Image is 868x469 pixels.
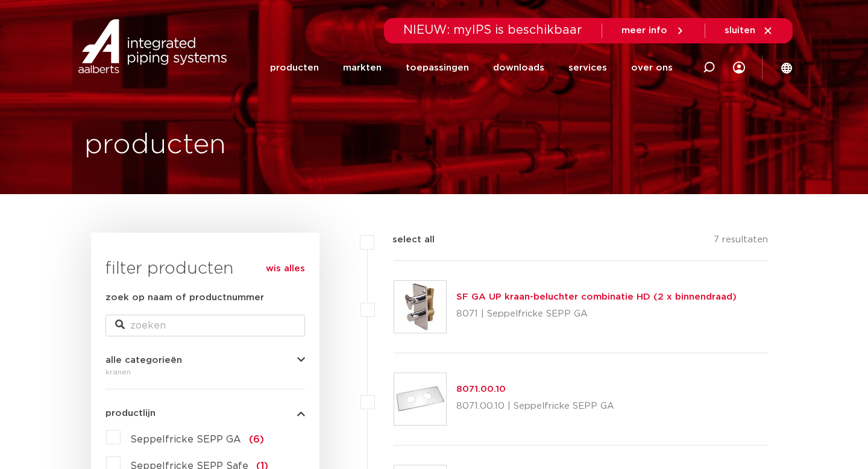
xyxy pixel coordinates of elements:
[631,43,673,92] a: over ons
[105,257,305,281] h3: filter producten
[105,315,305,336] input: zoeken
[621,26,667,35] span: meer info
[105,356,182,365] span: alle categorieën
[621,25,685,36] a: meer info
[456,397,614,416] p: 8071.00.10 | Seppelfricke SEPP GA
[130,435,241,444] span: Seppelfricke SEPP GA
[105,291,264,305] label: zoek op naam of productnummer
[403,24,582,36] span: NIEUW: myIPS is beschikbaar
[394,373,446,425] img: Thumbnail for 8071.00.10
[105,409,156,418] span: productlijn
[493,43,544,92] a: downloads
[105,409,305,418] button: productlijn
[406,43,469,92] a: toepassingen
[725,25,773,36] a: sluiten
[714,233,768,251] p: 7 resultaten
[733,43,745,92] div: my IPS
[105,356,305,365] button: alle categorieën
[105,365,305,379] div: kranen
[266,262,305,276] a: wis alles
[568,43,607,92] a: services
[456,304,737,324] p: 8071 | Seppelfricke SEPP GA
[249,435,264,444] span: (6)
[394,281,446,333] img: Thumbnail for SF GA UP kraan-beluchter combinatie HD (2 x binnendraad)
[374,233,435,247] label: select all
[84,126,226,165] h1: producten
[725,26,755,35] span: sluiten
[456,385,506,394] a: 8071.00.10
[270,43,673,92] nav: Menu
[343,43,382,92] a: markten
[270,43,319,92] a: producten
[456,292,737,301] a: SF GA UP kraan-beluchter combinatie HD (2 x binnendraad)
